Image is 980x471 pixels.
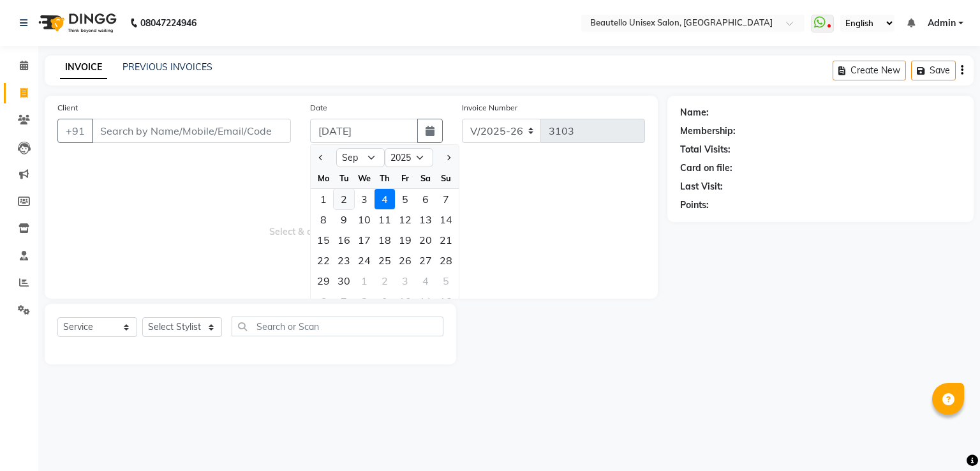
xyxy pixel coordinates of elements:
[928,17,956,30] span: Admin
[395,250,415,271] div: 26
[354,209,375,230] div: 10
[436,209,456,230] div: Sunday, September 14, 2025
[385,148,433,167] select: Select year
[395,271,415,291] div: 3
[33,5,120,41] img: logo
[92,119,291,143] input: Search by Name/Mobile/Email/Code
[354,189,375,209] div: 3
[415,209,436,230] div: 13
[60,56,107,79] a: INVOICE
[354,209,375,230] div: Wednesday, September 10, 2025
[57,102,78,114] label: Client
[395,230,415,250] div: 19
[354,189,375,209] div: Wednesday, September 3, 2025
[313,209,334,230] div: 8
[375,250,395,271] div: 25
[436,271,456,291] div: 5
[443,147,454,168] button: Next month
[334,209,354,230] div: Tuesday, September 9, 2025
[313,189,334,209] div: 1
[375,291,395,311] div: 9
[680,180,723,193] div: Last Visit:
[313,189,334,209] div: Monday, September 1, 2025
[415,230,436,250] div: 20
[57,158,645,286] span: Select & add items from the list below
[334,291,354,311] div: 7
[395,209,415,230] div: 12
[316,147,327,168] button: Previous month
[375,209,395,230] div: Thursday, September 11, 2025
[354,230,375,250] div: 17
[354,271,375,291] div: Wednesday, October 1, 2025
[140,5,197,41] b: 08047224946
[334,250,354,271] div: 23
[375,230,395,250] div: 18
[436,209,456,230] div: 14
[395,189,415,209] div: 5
[375,250,395,271] div: Thursday, September 25, 2025
[334,291,354,311] div: Tuesday, October 7, 2025
[436,250,456,271] div: 28
[313,250,334,271] div: Monday, September 22, 2025
[313,271,334,291] div: Monday, September 29, 2025
[680,161,732,175] div: Card on file:
[680,198,709,212] div: Points:
[436,168,456,188] div: Su
[680,143,731,156] div: Total Visits:
[415,271,436,291] div: 4
[375,168,395,188] div: Th
[911,61,956,80] button: Save
[334,168,354,188] div: Tu
[232,317,443,336] input: Search or Scan
[122,61,212,73] a: PREVIOUS INVOICES
[375,209,395,230] div: 11
[354,291,375,311] div: Wednesday, October 8, 2025
[334,189,354,209] div: Tuesday, September 2, 2025
[436,271,456,291] div: Sunday, October 5, 2025
[313,291,334,311] div: 6
[354,230,375,250] div: Wednesday, September 17, 2025
[310,102,327,114] label: Date
[436,291,456,311] div: 12
[334,271,354,291] div: Tuesday, September 30, 2025
[375,291,395,311] div: Thursday, October 9, 2025
[415,250,436,271] div: 27
[336,148,385,167] select: Select month
[680,106,709,119] div: Name:
[354,291,375,311] div: 8
[415,189,436,209] div: 6
[395,168,415,188] div: Fr
[334,271,354,291] div: 30
[334,230,354,250] div: Tuesday, September 16, 2025
[354,250,375,271] div: Wednesday, September 24, 2025
[462,102,517,114] label: Invoice Number
[313,230,334,250] div: Monday, September 15, 2025
[375,271,395,291] div: 2
[436,189,456,209] div: Sunday, September 7, 2025
[354,168,375,188] div: We
[334,250,354,271] div: Tuesday, September 23, 2025
[375,230,395,250] div: Thursday, September 18, 2025
[57,119,93,143] button: +91
[415,291,436,311] div: Saturday, October 11, 2025
[415,250,436,271] div: Saturday, September 27, 2025
[395,291,415,311] div: 10
[354,250,375,271] div: 24
[375,271,395,291] div: Thursday, October 2, 2025
[415,209,436,230] div: Saturday, September 13, 2025
[415,291,436,311] div: 11
[436,250,456,271] div: Sunday, September 28, 2025
[334,189,354,209] div: 2
[833,61,906,80] button: Create New
[375,189,395,209] div: 4
[395,189,415,209] div: Friday, September 5, 2025
[415,230,436,250] div: Saturday, September 20, 2025
[436,189,456,209] div: 7
[395,291,415,311] div: Friday, October 10, 2025
[375,189,395,209] div: Thursday, September 4, 2025
[313,291,334,311] div: Monday, October 6, 2025
[415,168,436,188] div: Sa
[313,209,334,230] div: Monday, September 8, 2025
[313,250,334,271] div: 22
[313,168,334,188] div: Mo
